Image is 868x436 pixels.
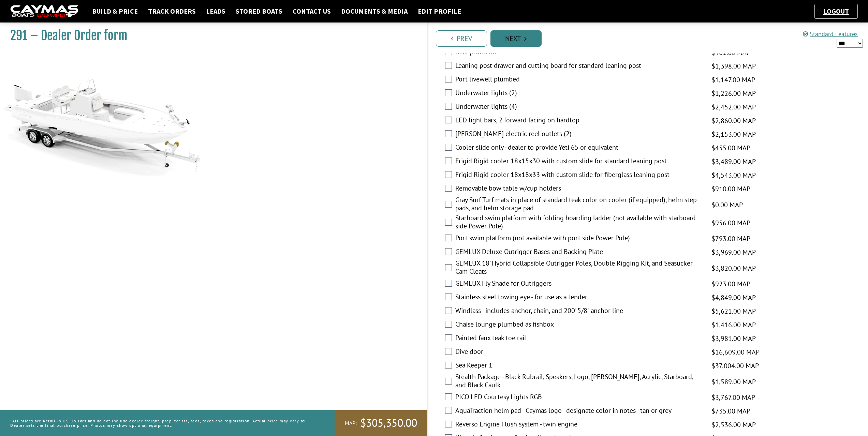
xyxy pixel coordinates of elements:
label: Port livewell plumbed [455,75,703,85]
span: $2,153.00 MAP [711,129,756,139]
label: Sea Keeper 1 [455,361,703,371]
label: Underwater lights (4) [455,102,703,112]
label: Cooler slide only - dealer to provide Yeti 65 or equivalent [455,143,703,153]
label: Stealth Package - Black Rubrail, Speakers, Logo, [PERSON_NAME], Acrylic, Starboard, and Black Caulk [455,373,703,391]
a: Build & Price [89,7,141,16]
label: Stainless steel towing eye - for use as a tender [455,293,703,303]
label: Removable bow table w/cup holders [455,184,703,194]
a: MAP:$305,350.00 [335,410,427,436]
span: $3,969.00 MAP [711,247,756,257]
label: Windlass - includes anchor, chain, and 200' 5/8" anchor line [455,306,703,316]
span: $3,820.00 MAP [711,263,756,273]
span: $956.00 MAP [711,218,750,228]
span: $910.00 MAP [711,184,750,194]
a: Prev [436,30,487,47]
span: $2,860.00 MAP [711,116,756,126]
span: $305,350.00 [360,416,417,430]
a: Track Orders [145,7,199,16]
span: $0.00 MAP [711,200,743,210]
label: Dive door [455,347,703,357]
span: $455.00 MAP [711,143,750,153]
label: Starboard swim platform with folding boarding ladder (not available with starboard side Power Pole) [455,214,703,232]
a: Leads [203,7,229,16]
label: Leaning post drawer and cutting board for standard leaning post [455,61,703,71]
label: Underwater lights (2) [455,89,703,99]
span: $37,004.00 MAP [711,361,759,371]
span: $4,543.00 MAP [711,170,756,180]
span: $1,226.00 MAP [711,88,756,99]
a: Standard Features [803,30,858,38]
span: $4,849.00 MAP [711,292,756,303]
label: GEMLUX Deluxe Outrigger Bases and Backing Plate [455,247,703,257]
span: $3,767.00 MAP [711,392,755,403]
span: MAP: [345,420,357,427]
a: Edit Profile [414,7,465,16]
span: $3,489.00 MAP [711,156,756,167]
a: Documents & Media [338,7,411,16]
span: $793.00 MAP [711,234,750,244]
span: $2,536.00 MAP [711,420,756,430]
label: Painted faux teak toe rail [455,334,703,344]
span: $923.00 MAP [711,279,750,289]
p: *All prices are Retail in US Dollars and do not include dealer freight, prep, tariffs, fees, taxe... [10,415,319,431]
span: $735.00 MAP [711,406,750,416]
label: AquaTraction helm pad - Caymas logo - designate color in notes - tan or grey [455,406,703,416]
span: $5,621.00 MAP [711,306,756,316]
span: $3,981.00 MAP [711,333,756,344]
label: GEMLUX 18’ Hybrid Collapsible Outrigger Poles, Double Rigging Kit, and Seasucker Cam Cleats [455,259,703,277]
label: LED light bars, 2 forward facing on hardtop [455,116,703,126]
label: Frigid Rigid cooler 18x18x33 with custom slide for fiberglass leaning post [455,170,703,180]
span: $1,147.00 MAP [711,75,755,85]
span: $2,452.00 MAP [711,102,756,112]
label: [PERSON_NAME] electric reel outlets (2) [455,130,703,139]
h1: 291 – Dealer Order form [10,28,410,43]
a: Logout [820,7,852,15]
label: Frigid Rigid cooler 18x15x30 with custom slide for standard leaning post [455,157,703,167]
span: $1,589.00 MAP [711,377,756,387]
span: $16,609.00 MAP [711,347,760,357]
label: Port swim platform (not available with port side Power Pole) [455,234,703,244]
span: $1,416.00 MAP [711,320,756,330]
label: PICO LED Courtesy Lights RGB [455,393,703,403]
a: Contact Us [289,7,334,16]
a: Next [490,30,542,47]
label: Chaise lounge plumbed as fishbox [455,320,703,330]
img: caymas-dealer-connect-2ed40d3bc7270c1d8d7ffb4b79bf05adc795679939227970def78ec6f6c03838.gif [10,5,78,18]
a: Stored Boats [232,7,286,16]
span: $1,398.00 MAP [711,61,756,71]
label: Reverso Engine Flush system - twin engine [455,420,703,430]
label: Gray Surf Turf mats in place of standard teak color on cooler (if equipped), helm step pads, and ... [455,196,703,214]
label: GEMLUX Fly Shade for Outriggers [455,279,703,289]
